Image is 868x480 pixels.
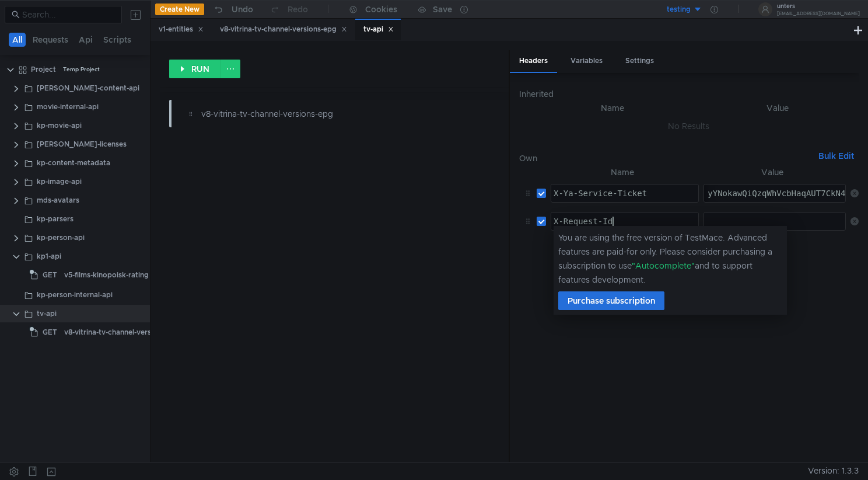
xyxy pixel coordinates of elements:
[616,50,663,72] div: Settings
[63,61,100,78] div: Temp Project
[528,101,696,115] th: Name
[37,248,61,265] div: kp1-api
[155,4,204,15] button: Create New
[808,462,859,479] span: Version: 1.3.3
[632,260,695,271] span: "Autocomplete"
[777,12,860,16] div: [EMAIL_ADDRESS][DOMAIN_NAME]
[204,1,261,18] button: Undo
[37,173,82,190] div: kp-image-api
[433,5,452,13] div: Save
[22,8,115,21] input: Search...
[558,231,782,287] div: You are using the free version of TestMace. Advanced features are paid-for only. Please consider ...
[365,2,397,16] div: Cookies
[232,2,253,16] div: Undo
[37,286,113,304] div: kp-person-internal-api
[546,165,699,179] th: Name
[37,79,139,97] div: [PERSON_NAME]-content-api
[37,117,82,134] div: kp-movie-api
[558,291,664,310] button: Purchase subscription
[288,2,308,16] div: Redo
[696,101,859,115] th: Value
[64,266,149,284] div: v5-films-kinopoisk-rating
[667,4,691,15] div: testing
[9,33,26,47] button: All
[519,87,859,101] h6: Inherited
[64,324,181,341] div: v8-vitrina-tv-channel-versions-epg
[159,23,204,36] div: v1-entities
[510,50,557,73] div: Headers
[814,149,859,163] button: Bulk Edit
[37,98,99,116] div: movie-internal-api
[777,4,860,9] div: unters
[31,61,56,78] div: Project
[43,324,57,341] span: GET
[363,23,394,36] div: tv-api
[37,210,73,228] div: kp-parsers
[100,33,135,47] button: Scripts
[220,23,347,36] div: v8-vitrina-tv-channel-versions-epg
[37,305,57,322] div: tv-api
[169,60,221,78] button: RUN
[561,50,612,72] div: Variables
[37,192,79,209] div: mds-avatars
[37,154,110,172] div: kp-content-metadata
[75,33,96,47] button: Api
[201,107,409,120] div: v8-vitrina-tv-channel-versions-epg
[261,1,316,18] button: Redo
[43,266,57,284] span: GET
[37,229,85,246] div: kp-person-api
[37,135,127,153] div: [PERSON_NAME]-licenses
[699,165,846,179] th: Value
[29,33,72,47] button: Requests
[519,151,814,165] h6: Own
[668,121,709,131] nz-embed-empty: No Results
